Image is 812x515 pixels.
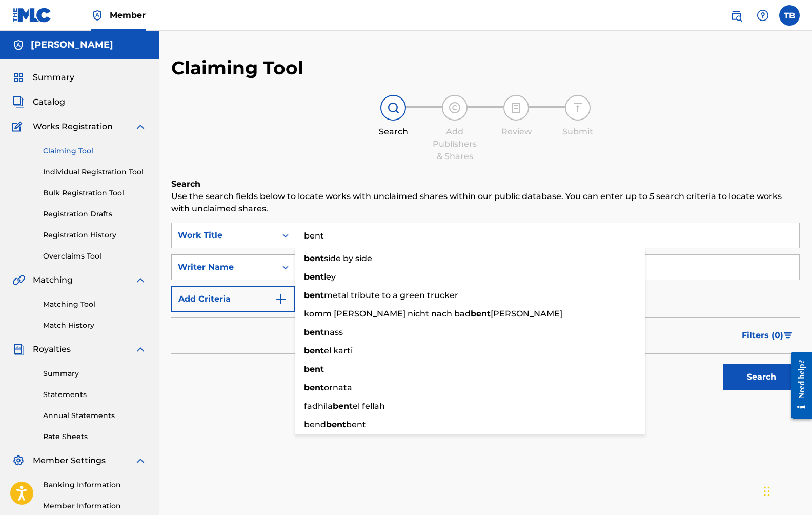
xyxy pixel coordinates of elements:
span: Member [110,9,146,21]
img: Works Registration [12,121,26,133]
strong: bent [471,309,491,319]
img: 9d2ae6d4665cec9f34b9.svg [275,293,287,305]
img: Top Rightsholder [91,9,104,22]
div: User Menu [779,5,800,26]
form: Search Form [171,223,800,395]
span: fadhila [304,401,333,411]
span: Royalties [33,343,71,355]
a: Registration Drafts [43,209,147,220]
span: Works Registration [33,121,113,133]
span: Summary [33,71,74,84]
img: step indicator icon for Review [510,102,522,114]
a: Match History [43,320,147,331]
img: expand [134,274,147,286]
span: ley [324,272,336,282]
h5: Tony Bracey [31,39,113,51]
img: expand [134,121,147,133]
strong: bent [326,420,346,429]
img: search [730,9,742,22]
img: MLC Logo [12,8,52,23]
h2: Claiming Tool [171,56,303,80]
img: Summary [12,71,25,84]
img: step indicator icon for Add Publishers & Shares [449,102,461,114]
h6: Search [171,178,800,190]
strong: bent [304,253,324,263]
div: Writer Name [178,261,270,273]
span: el fellah [353,401,385,411]
strong: bent [333,401,353,411]
span: komm [PERSON_NAME] nicht nach bad [304,309,471,319]
div: Work Title [178,229,270,242]
a: Annual Statements [43,410,147,421]
strong: bent [304,327,324,337]
span: nass [324,327,343,337]
a: Overclaims Tool [43,251,147,262]
img: expand [134,343,147,355]
img: Accounts [12,39,25,51]
iframe: Resource Center [783,342,812,429]
strong: bent [304,290,324,300]
span: el karti [324,346,353,355]
strong: bent [304,364,324,374]
strong: bent [304,346,324,355]
span: side by side [324,253,372,263]
a: Bulk Registration Tool [43,188,147,199]
button: Add Criteria [171,286,295,312]
div: Help [753,5,773,26]
img: step indicator icon for Search [387,102,399,114]
img: Member Settings [12,454,25,467]
img: Royalties [12,343,25,355]
button: Search [723,364,800,390]
iframe: Chat Widget [761,466,812,515]
div: Submit [552,126,603,138]
a: Public Search [726,5,746,26]
img: filter [784,332,793,339]
img: expand [134,454,147,467]
a: Summary [43,368,147,379]
a: SummarySummary [12,71,74,84]
div: Review [491,126,542,138]
span: Member Settings [33,454,106,467]
strong: bent [304,383,324,392]
span: bend [304,420,326,429]
span: metal tribute to a green trucker [324,290,458,300]
div: Search [368,126,419,138]
img: step indicator icon for Submit [572,102,584,114]
a: Individual Registration Tool [43,167,147,177]
p: Use the search fields below to locate works with unclaimed shares within our public database. You... [171,190,800,215]
div: Add Publishers & Shares [429,126,480,163]
span: Catalog [33,96,65,108]
a: Banking Information [43,480,147,490]
a: Matching Tool [43,299,147,310]
a: Claiming Tool [43,146,147,156]
span: [PERSON_NAME] [491,309,562,319]
a: Rate Sheets [43,431,147,442]
span: Filters ( 0 ) [742,329,783,342]
strong: bent [304,272,324,282]
a: CatalogCatalog [12,96,65,108]
span: Matching [33,274,73,286]
img: Matching [12,274,25,286]
img: help [757,9,769,22]
a: Member Information [43,501,147,511]
a: Statements [43,389,147,400]
a: Registration History [43,230,147,241]
span: ornata [324,383,352,392]
div: Drag [764,476,770,507]
img: Catalog [12,96,25,108]
button: Filters (0) [736,323,800,348]
span: bent [346,420,366,429]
